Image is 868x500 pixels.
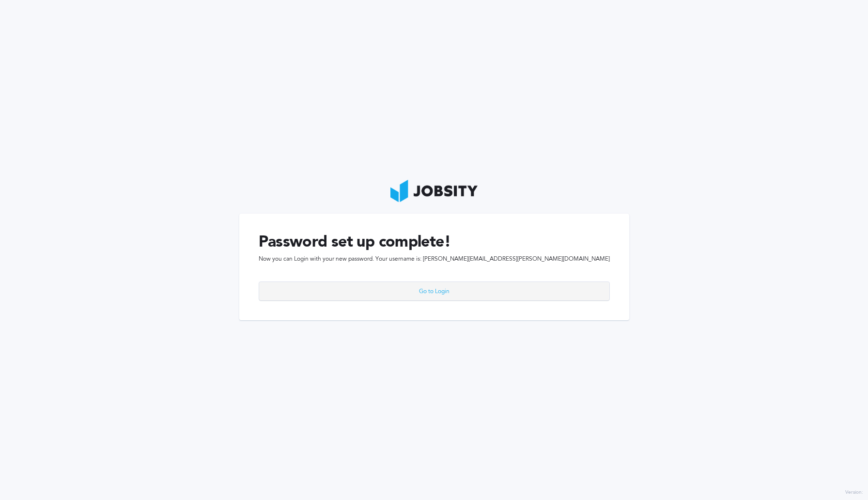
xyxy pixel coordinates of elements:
[845,490,863,496] label: Version:
[259,282,609,301] div: Go to Login
[259,281,610,301] button: Go to Login
[259,233,610,251] h1: Password set up complete!
[259,256,610,263] span: Now you can Login with your new password. Your username is: [PERSON_NAME][EMAIL_ADDRESS][PERSON_N...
